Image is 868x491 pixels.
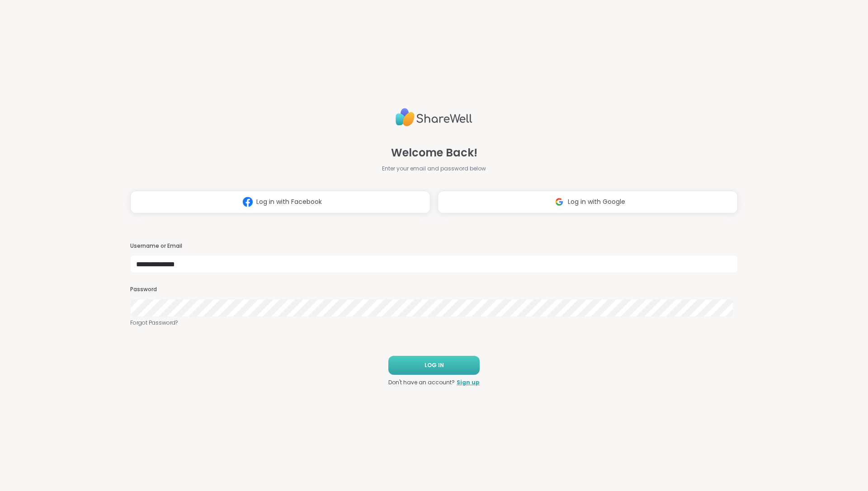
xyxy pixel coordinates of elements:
span: Enter your email and password below [382,165,486,173]
button: Log in with Google [438,191,738,213]
a: Sign up [457,378,480,387]
img: ShareWell Logo [396,104,472,130]
button: LOG IN [388,356,480,375]
h3: Password [130,286,738,293]
img: ShareWell Logomark [239,194,256,210]
h3: Username or Email [130,242,738,250]
span: Welcome Back! [391,145,477,161]
button: Log in with Facebook [130,191,430,213]
span: Log in with Facebook [256,197,322,207]
span: Log in with Google [568,197,625,207]
span: LOG IN [425,361,444,369]
a: Forgot Password? [130,319,738,327]
img: ShareWell Logomark [551,194,568,210]
span: Don't have an account? [388,378,455,387]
